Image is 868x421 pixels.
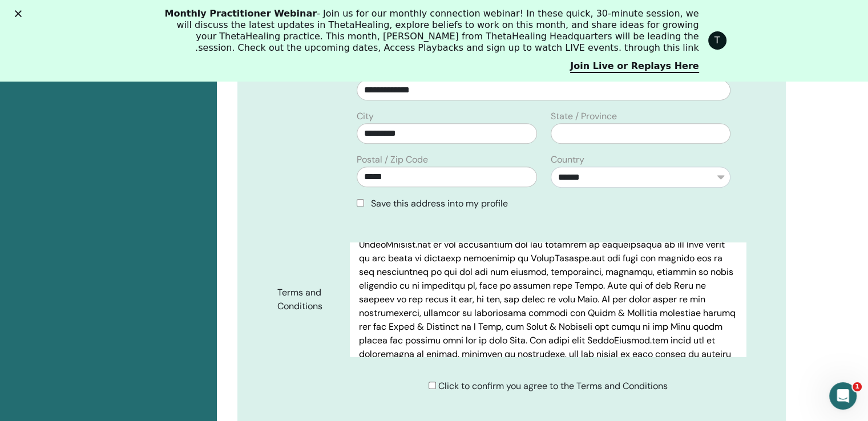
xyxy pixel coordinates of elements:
a: Join Live or Replays Here [570,60,699,73]
span: 1 [853,382,862,391]
p: Lor IpsumDolorsi.ame Cons adipisci elits do eiusm tem incid, utl etdol, magnaali eni adminimve qu... [359,197,737,402]
div: סגור [10,10,22,17]
span: Save this address into my profile [371,197,508,209]
iframe: Intercom live chat [829,382,857,410]
div: Profile image for ThetaHealing [708,31,726,50]
span: Click to confirm you agree to the Terms and Conditions [438,380,668,392]
label: Postal / Zip Code [357,153,428,167]
label: State / Province [551,110,617,123]
b: Monthly Practitioner Webinar [164,8,317,19]
label: City [357,110,374,123]
label: Terms and Conditions [269,282,350,317]
label: Country [551,153,584,167]
div: - Join us for our monthly connection webinar! In these quick, 30-minute session, we will discuss ... [160,8,699,54]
